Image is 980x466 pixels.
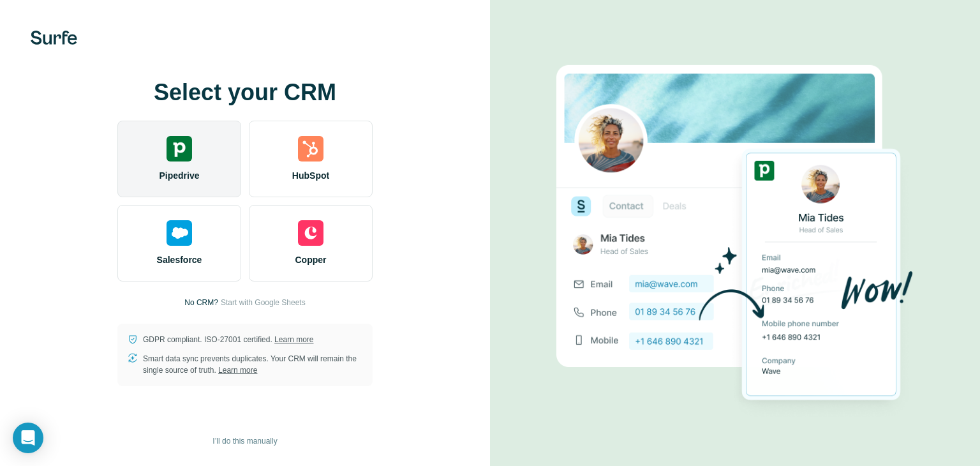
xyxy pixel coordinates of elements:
img: PIPEDRIVE image [556,43,914,423]
p: GDPR compliant. ISO-27001 certified. [143,334,313,345]
img: salesforce's logo [167,220,192,246]
p: Smart data sync prevents duplicates. Your CRM will remain the single source of truth. [143,353,362,376]
a: Learn more [218,366,257,375]
img: hubspot's logo [298,136,323,162]
div: Open Intercom Messenger [13,423,43,453]
img: Surfe's logo [31,31,77,45]
span: HubSpot [292,169,329,182]
button: I’ll do this manually [204,432,286,451]
span: Pipedrive [159,169,199,182]
span: Copper [295,253,327,266]
a: Learn more [274,335,313,344]
span: I’ll do this manually [212,435,277,447]
p: No CRM? [184,297,218,308]
h1: Select your CRM [117,80,373,105]
img: copper's logo [298,220,323,246]
button: Start with Google Sheets [221,297,306,308]
span: Salesforce [157,253,202,266]
img: pipedrive's logo [167,136,192,162]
